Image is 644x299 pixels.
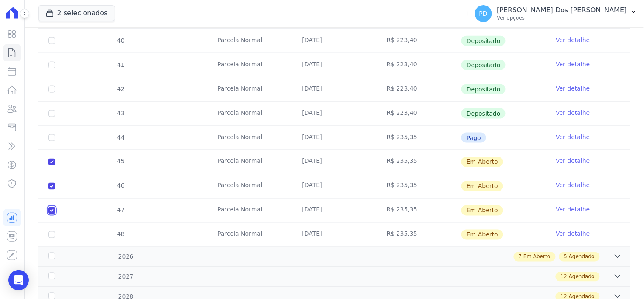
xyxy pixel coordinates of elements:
[461,36,506,46] span: Depositado
[48,183,55,190] input: default
[292,150,377,174] td: [DATE]
[377,150,461,174] td: R$ 235,35
[561,273,567,281] span: 12
[523,253,550,261] span: Em Aberto
[292,223,377,247] td: [DATE]
[377,77,461,101] td: R$ 223,40
[292,102,377,125] td: [DATE]
[207,174,292,198] td: Parcela Normal
[207,77,292,101] td: Parcela Normal
[556,157,590,165] a: Ver detalhe
[48,134,55,141] input: Só é possível selecionar pagamentos em aberto
[556,133,590,141] a: Ver detalhe
[116,37,125,44] span: 40
[461,60,506,70] span: Depositado
[377,53,461,77] td: R$ 223,40
[556,205,590,214] a: Ver detalhe
[497,6,627,14] p: [PERSON_NAME] Dos [PERSON_NAME]
[461,157,503,167] span: Em Aberto
[116,158,125,165] span: 45
[48,62,55,68] input: Só é possível selecionar pagamentos em aberto
[461,108,506,119] span: Depositado
[468,2,644,26] button: PD [PERSON_NAME] Dos [PERSON_NAME] Ver opções
[556,60,590,68] a: Ver detalhe
[461,84,506,94] span: Depositado
[207,53,292,77] td: Parcela Normal
[207,29,292,53] td: Parcela Normal
[461,230,503,240] span: Em Aberto
[207,126,292,150] td: Parcela Normal
[556,108,590,117] a: Ver detalhe
[569,253,595,261] span: Agendado
[479,11,487,17] span: PD
[461,205,503,216] span: Em Aberto
[377,199,461,222] td: R$ 235,35
[377,102,461,125] td: R$ 223,40
[116,85,125,92] span: 42
[292,174,377,198] td: [DATE]
[519,253,522,261] span: 7
[292,199,377,222] td: [DATE]
[48,86,55,93] input: Só é possível selecionar pagamentos em aberto
[116,182,125,189] span: 46
[556,230,590,238] a: Ver detalhe
[116,61,125,68] span: 41
[497,14,627,21] p: Ver opções
[207,199,292,222] td: Parcela Normal
[556,84,590,93] a: Ver detalhe
[292,53,377,77] td: [DATE]
[207,223,292,247] td: Parcela Normal
[116,231,125,238] span: 48
[48,110,55,117] input: Só é possível selecionar pagamentos em aberto
[292,29,377,53] td: [DATE]
[116,207,125,214] span: 47
[564,253,568,261] span: 5
[556,36,590,44] a: Ver detalhe
[48,159,55,165] input: default
[8,270,29,290] div: Open Intercom Messenger
[292,126,377,150] td: [DATE]
[377,126,461,150] td: R$ 235,35
[569,273,595,281] span: Agendado
[38,5,115,21] button: 2 selecionados
[48,207,55,214] input: default
[207,150,292,174] td: Parcela Normal
[461,181,503,191] span: Em Aberto
[116,110,125,117] span: 43
[377,223,461,247] td: R$ 235,35
[207,102,292,125] td: Parcela Normal
[461,133,486,143] span: Pago
[48,231,55,238] input: default
[116,134,125,141] span: 44
[556,181,590,190] a: Ver detalhe
[292,77,377,101] td: [DATE]
[48,37,55,44] input: Só é possível selecionar pagamentos em aberto
[377,174,461,198] td: R$ 235,35
[377,29,461,53] td: R$ 223,40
